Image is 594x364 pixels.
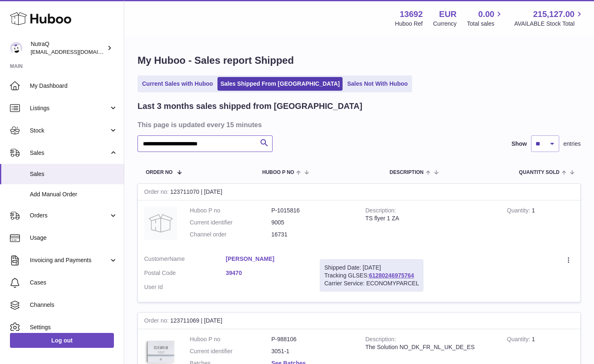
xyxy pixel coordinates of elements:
[439,9,456,20] strong: EUR
[519,170,560,175] span: Quantity Sold
[30,82,118,90] span: My Dashboard
[139,77,216,91] a: Current Sales with Huboo
[507,336,532,345] strong: Quantity
[144,283,226,291] dt: User Id
[389,170,423,175] span: Description
[30,104,109,112] span: Listings
[226,269,307,277] a: 39470
[138,54,581,67] h1: My Huboo - Sales report Shipped
[501,200,580,249] td: 1
[433,20,457,28] div: Currency
[271,219,353,227] dd: 9005
[138,313,580,329] div: 123711069 | [DATE]
[365,336,396,345] strong: Description
[190,347,271,355] dt: Current identifier
[31,40,105,56] div: NutraQ
[30,127,109,135] span: Stock
[514,20,584,28] span: AVAILABLE Stock Total
[271,347,353,355] dd: 3051-1
[30,190,118,198] span: Add Manual Order
[226,255,307,263] a: [PERSON_NAME]
[30,234,118,242] span: Usage
[400,9,423,20] strong: 13692
[514,9,584,28] a: 215,127.00 AVAILABLE Stock Total
[138,120,579,129] h3: This page is updated every 15 minutes
[190,219,271,227] dt: Current identifier
[190,207,271,215] dt: Huboo P no
[190,335,271,343] dt: Huboo P no
[31,48,122,55] span: [EMAIL_ADDRESS][DOMAIN_NAME]
[512,140,527,148] label: Show
[146,170,173,175] span: Order No
[365,343,495,351] div: The Solution NO_DK_FR_NL_UK_DE_ES
[144,256,169,262] span: Customer
[217,77,343,91] a: Sales Shipped From [GEOGRAPHIC_DATA]
[30,279,118,287] span: Cases
[30,323,118,331] span: Settings
[365,207,396,216] strong: Description
[144,317,170,326] strong: Order no
[30,256,109,264] span: Invoicing and Payments
[563,140,581,148] span: entries
[271,335,353,343] dd: P-988106
[262,170,294,175] span: Huboo P no
[365,215,495,222] div: TS flyer 1 ZA
[467,20,504,28] span: Total sales
[271,207,353,215] dd: P-1015816
[30,212,109,219] span: Orders
[144,188,170,197] strong: Order no
[395,20,423,28] div: Huboo Ref
[324,264,419,272] div: Shipped Date: [DATE]
[507,207,532,216] strong: Quantity
[467,9,504,28] a: 0.00 Total sales
[10,333,114,348] a: Log out
[478,9,495,20] span: 0.00
[10,42,22,54] img: log@nutraq.com
[144,255,226,265] dt: Name
[320,259,423,292] div: Tracking GLSES:
[533,9,575,20] span: 215,127.00
[144,207,177,240] img: no-photo.jpg
[369,272,414,279] a: 61280246975764
[344,77,410,91] a: Sales Not With Huboo
[30,149,109,157] span: Sales
[144,269,226,279] dt: Postal Code
[138,101,362,112] h2: Last 3 months sales shipped from [GEOGRAPHIC_DATA]
[30,301,118,309] span: Channels
[30,170,118,178] span: Sales
[138,184,580,200] div: 123711070 | [DATE]
[190,231,271,239] dt: Channel order
[324,280,419,287] div: Carrier Service: ECONOMYPARCEL
[271,231,353,239] dd: 16731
